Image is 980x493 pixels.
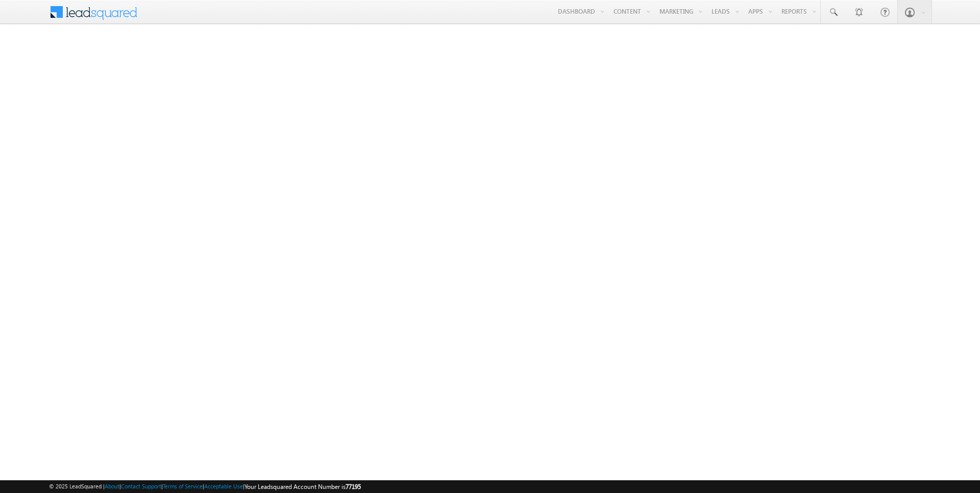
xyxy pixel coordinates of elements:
[163,483,203,489] a: Terms of Service
[346,483,361,490] span: 77195
[49,482,361,491] span: © 2025 LeadSquared | | | | |
[121,483,161,489] a: Contact Support
[105,483,119,489] a: About
[204,483,243,489] a: Acceptable Use
[244,483,361,490] span: Your Leadsquared Account Number is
